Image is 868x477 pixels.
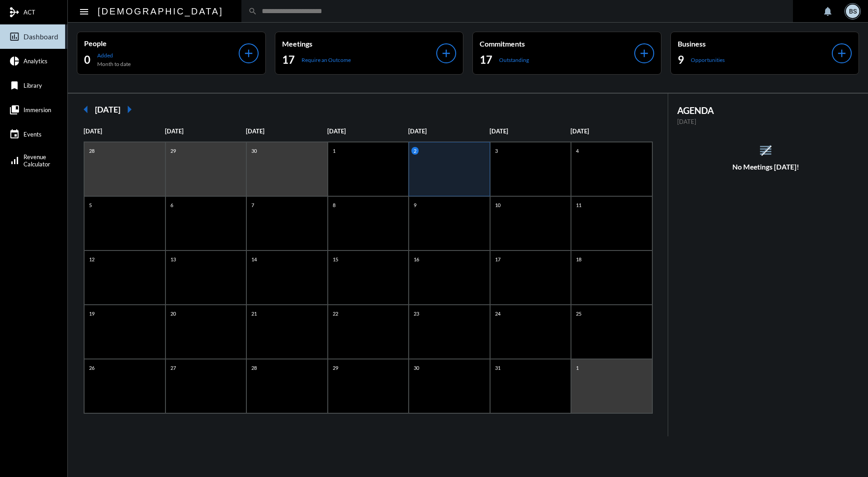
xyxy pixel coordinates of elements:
[330,201,338,209] p: 8
[499,57,529,63] p: Outstanding
[668,163,864,171] h5: No Meetings [DATE]!
[9,7,20,18] mat-icon: mediation
[24,131,42,138] span: Events
[87,201,94,209] p: 5
[168,147,178,155] p: 29
[490,128,571,135] p: [DATE]
[574,310,584,317] p: 25
[574,364,581,372] p: 1
[98,4,223,19] h2: [DEMOGRAPHIC_DATA]
[846,5,859,18] div: BS
[24,57,47,65] span: Analytics
[165,128,246,135] p: [DATE]
[678,52,684,67] h2: 9
[9,129,20,140] mat-icon: event
[408,128,490,135] p: [DATE]
[168,255,178,263] p: 13
[327,128,409,135] p: [DATE]
[87,255,97,263] p: 12
[302,57,351,63] p: Require an Outcome
[282,52,295,67] h2: 17
[79,6,90,17] mat-icon: Side nav toggle icon
[822,6,833,17] mat-icon: notifications
[411,310,421,317] p: 23
[168,310,178,317] p: 20
[480,39,634,48] p: Commitments
[249,147,259,155] p: 30
[24,106,51,113] span: Immersion
[87,310,97,317] p: 19
[120,100,138,118] mat-icon: arrow_right
[493,364,503,372] p: 31
[246,128,327,135] p: [DATE]
[168,364,178,372] p: 27
[574,201,584,209] p: 11
[493,310,503,317] p: 24
[493,147,500,155] p: 3
[282,39,437,48] p: Meetings
[411,201,419,209] p: 9
[638,47,651,60] mat-icon: add
[574,147,581,155] p: 4
[411,147,419,155] p: 2
[330,147,338,155] p: 1
[480,52,492,67] h2: 17
[571,128,652,135] p: [DATE]
[84,39,239,47] p: People
[249,310,259,317] p: 21
[87,147,97,155] p: 28
[9,56,20,66] mat-icon: pie_chart
[24,153,50,168] span: Revenue Calculator
[97,61,131,67] p: Month to date
[242,47,255,60] mat-icon: add
[84,128,165,135] p: [DATE]
[493,201,503,209] p: 10
[24,33,58,41] span: Dashboard
[440,47,453,60] mat-icon: add
[330,364,340,372] p: 29
[411,255,421,263] p: 16
[75,2,93,20] button: Toggle sidenav
[758,143,773,158] mat-icon: reorder
[249,364,259,372] p: 28
[24,82,42,89] span: Library
[97,52,131,59] p: Added
[678,39,832,48] p: Business
[9,155,20,166] mat-icon: signal_cellular_alt
[411,364,421,372] p: 30
[249,201,256,209] p: 7
[677,105,855,116] h2: AGENDA
[77,100,95,118] mat-icon: arrow_left
[84,52,90,67] h2: 0
[249,255,259,263] p: 14
[9,80,20,91] mat-icon: bookmark
[677,118,855,125] p: [DATE]
[330,310,340,317] p: 22
[9,31,20,42] mat-icon: insert_chart_outlined
[835,47,848,60] mat-icon: add
[330,255,340,263] p: 15
[248,7,257,16] mat-icon: search
[493,255,503,263] p: 17
[87,364,97,372] p: 26
[9,104,20,115] mat-icon: collections_bookmark
[168,201,175,209] p: 6
[95,104,120,114] h2: [DATE]
[691,57,725,63] p: Opportunities
[24,9,35,16] span: ACT
[574,255,584,263] p: 18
